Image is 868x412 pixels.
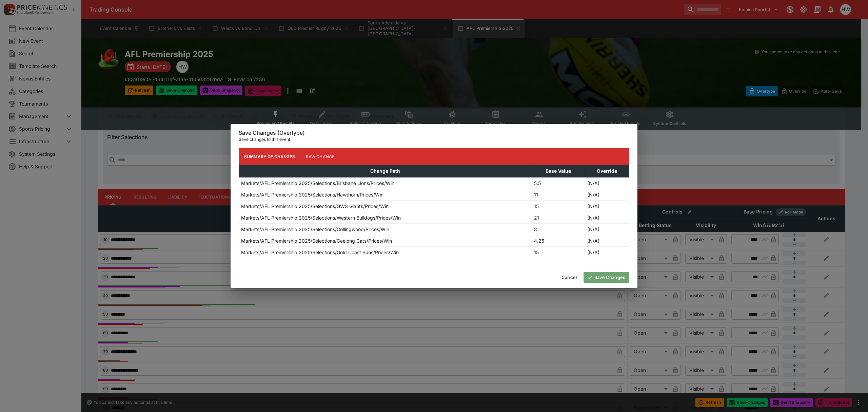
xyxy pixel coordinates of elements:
button: Raw Change [300,148,340,165]
button: Cancel [557,272,581,283]
p: Markets/AFL Premiership 2025/Selections/Hawthorn/Prices/Win [241,191,383,198]
p: Markets/AFL Premiership 2025/Selections/Geelong Cats/Prices/Win [241,237,392,244]
td: 4.25 [532,235,585,247]
th: Change Path [239,165,532,177]
th: Override [585,165,629,177]
td: 8 [532,224,585,235]
td: 15 [532,201,585,212]
td: 15 [532,247,585,258]
button: Save Changes [584,272,629,283]
th: Base Value [532,165,585,177]
td: 11 [532,189,585,201]
p: Markets/AFL Premiership 2025/Selections/Gold Coast Suns/Prices/Win [241,249,399,256]
td: (N/A) [585,189,629,201]
td: 5.5 [532,177,585,189]
p: Markets/AFL Premiership 2025/Selections/GWS Giants/Prices/Win [241,203,389,210]
td: 21 [532,212,585,224]
p: Markets/AFL Premiership 2025/Selections/Collingwood/Prices/Win [241,226,389,233]
td: (N/A) [585,212,629,224]
h6: Save Changes (Overtype) [239,129,629,136]
button: Summary of Changes [239,148,300,165]
td: (N/A) [585,201,629,212]
p: Markets/AFL Premiership 2025/Selections/Western Bulldogs/Prices/Win [241,214,401,221]
td: (N/A) [585,235,629,247]
p: Markets/AFL Premiership 2025/Selections/Brisbane Lions/Prices/Win [241,180,394,187]
td: (N/A) [585,224,629,235]
td: (N/A) [585,247,629,258]
p: Save changes to this event. [239,136,629,143]
td: (N/A) [585,177,629,189]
